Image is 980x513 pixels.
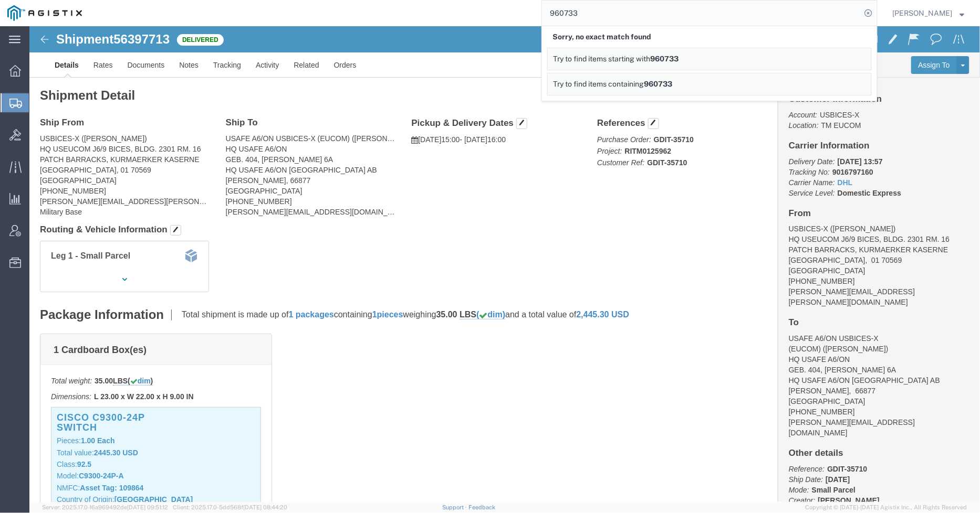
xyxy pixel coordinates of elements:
span: Server: 2025.17.0-16a969492de [42,504,168,510]
span: Copyright © [DATE]-[DATE] Agistix Inc., All Rights Reserved [806,503,967,512]
input: Search for shipment number, reference number [542,1,861,26]
a: Support [442,504,468,510]
img: logo [7,5,82,21]
span: 960733 [650,55,679,63]
span: Andrew Wacyra [893,7,953,19]
button: [PERSON_NAME] [892,7,965,19]
span: Client: 2025.17.0-5dd568f [173,504,287,510]
span: [DATE] 09:51:12 [127,504,168,510]
span: Try to find items containing [553,80,644,88]
iframe: FS Legacy Container [29,26,980,502]
span: [DATE] 08:44:20 [243,504,287,510]
span: Try to find items starting with [553,55,650,63]
div: Sorry, no exact match found [547,26,872,48]
span: 960733 [644,80,672,88]
a: Feedback [468,504,495,510]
